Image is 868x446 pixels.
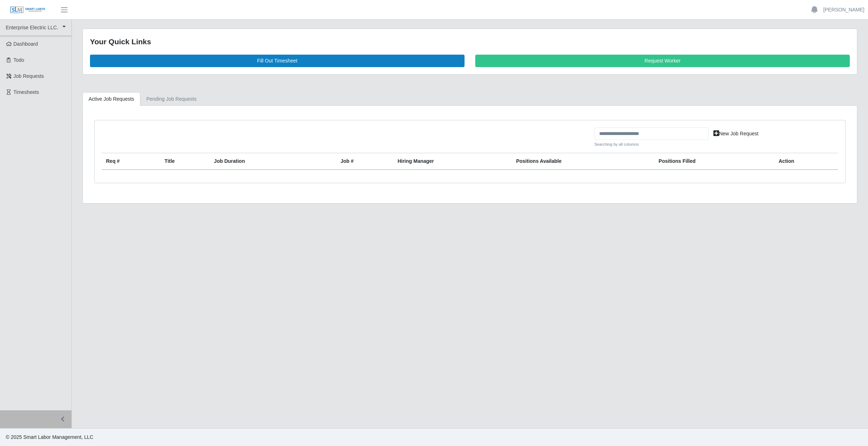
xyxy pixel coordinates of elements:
[512,153,654,170] th: Positions Available
[14,41,38,47] span: Dashboard
[82,92,140,106] a: Active Job Requests
[10,6,46,14] img: SLM Logo
[210,153,313,170] th: Job Duration
[654,153,774,170] th: Positions Filled
[774,153,838,170] th: Action
[160,153,210,170] th: Title
[823,6,864,14] a: [PERSON_NAME]
[90,36,850,47] div: Your Quick Links
[336,153,393,170] th: Job #
[6,434,93,440] span: © 2025 Smart Labor Management, LLC
[14,89,39,95] span: Timesheets
[102,153,160,170] th: Req #
[14,57,24,63] span: Todo
[475,55,850,67] a: Request Worker
[140,92,203,106] a: Pending Job Requests
[90,55,465,67] a: Fill Out Timesheet
[393,153,512,170] th: Hiring Manager
[709,127,763,140] a: New Job Request
[594,141,709,147] small: Searching by all columns
[14,73,44,79] span: Job Requests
